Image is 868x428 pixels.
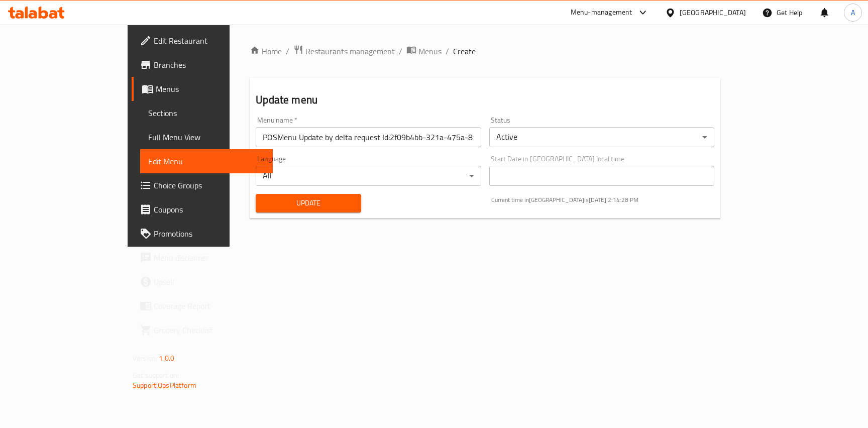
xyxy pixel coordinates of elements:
span: Full Menu View [148,131,265,143]
a: Grocery Checklist [132,318,273,342]
a: Promotions [132,222,273,246]
a: Upsell [132,270,273,294]
h2: Update menu [256,92,714,108]
span: Coupons [154,203,265,216]
span: A [851,7,855,18]
input: Please enter Menu name [256,127,481,147]
span: Promotions [154,228,265,240]
a: Edit Restaurant [132,29,273,53]
span: Menus [156,83,265,95]
span: 1.0.0 [159,352,174,365]
a: Coupons [132,197,273,222]
a: Full Menu View [140,125,273,149]
a: Choice Groups [132,173,273,197]
div: All [256,166,481,186]
span: Get support on: [133,369,179,382]
span: Edit Menu [148,155,265,167]
a: Menus [132,77,273,101]
span: Choice Groups [154,179,265,191]
span: Create [453,45,476,57]
span: Menu disclaimer [154,252,265,264]
div: [GEOGRAPHIC_DATA] [680,7,746,18]
li: / [286,45,289,57]
span: Menus [418,45,442,57]
span: Coverage Report [154,300,265,312]
div: Active [489,127,714,147]
a: Restaurants management [293,45,395,58]
li: / [446,45,449,57]
a: Sections [140,101,273,125]
span: Upsell [154,276,265,288]
a: Branches [132,53,273,77]
li: / [399,45,402,57]
span: Version: [133,352,157,365]
span: Branches [154,59,265,71]
a: Edit Menu [140,149,273,173]
span: Sections [148,107,265,119]
span: Edit Restaurant [154,35,265,47]
button: Update [256,194,361,212]
div: Menu-management [571,7,632,19]
a: Support.OpsPlatform [133,379,196,392]
nav: breadcrumb [250,45,720,58]
span: Update [264,197,353,209]
p: Current time in [GEOGRAPHIC_DATA] is [DATE] 2:14:28 PM [491,195,714,204]
span: Restaurants management [305,45,395,57]
a: Menus [406,45,442,58]
a: Menu disclaimer [132,246,273,270]
a: Coverage Report [132,294,273,318]
span: Grocery Checklist [154,324,265,336]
